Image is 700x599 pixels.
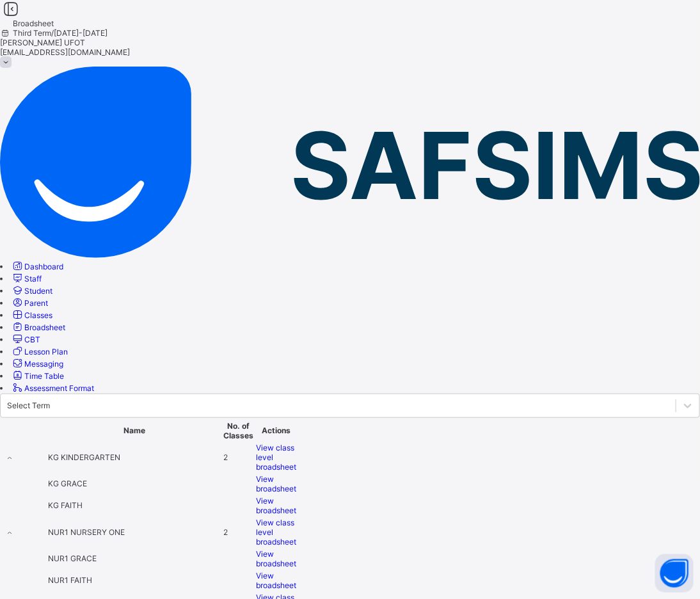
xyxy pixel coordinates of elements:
span: Lesson Plan [24,347,68,356]
th: Actions [255,420,297,441]
span: Student [24,286,52,296]
a: Broadsheet [11,323,65,332]
span: NUR1 FAITH [48,575,92,585]
a: CBT [11,335,40,344]
span: NURSERY ONE [70,527,125,537]
a: Assessment Format [11,383,94,393]
th: Name [47,420,221,441]
span: KG FAITH [48,500,83,510]
a: View broadsheet [256,549,296,568]
a: Messaging [11,359,63,369]
a: View broadsheet [256,571,296,590]
a: Dashboard [11,262,63,271]
a: Lesson Plan [11,347,68,356]
span: NUR1 [48,527,70,537]
span: Messaging [24,359,63,369]
span: Broadsheet [24,323,65,332]
span: KG GRACE [48,479,87,488]
span: 2 [223,452,228,462]
a: Parent [11,298,48,308]
button: Open asap [655,554,694,593]
span: NUR1 GRACE [48,554,97,563]
a: Student [11,286,52,296]
a: View class level broadsheet [256,518,296,547]
a: View broadsheet [256,474,296,493]
a: Time Table [11,371,64,381]
span: Time Table [24,371,64,381]
span: Broadsheet [13,19,54,28]
th: No. of Classes [223,420,254,441]
a: View broadsheet [256,496,296,515]
span: Assessment Format [24,383,94,393]
a: View class level broadsheet [256,443,296,472]
span: 2 [223,527,228,537]
span: CBT [24,335,40,344]
span: Staff [24,274,42,284]
div: Select Term [7,401,50,410]
span: Classes [24,310,52,320]
span: Parent [24,298,48,308]
a: Staff [11,274,42,284]
span: KG [48,452,61,462]
span: KINDERGARTEN [61,452,120,462]
a: Classes [11,310,52,320]
span: Dashboard [24,262,63,271]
